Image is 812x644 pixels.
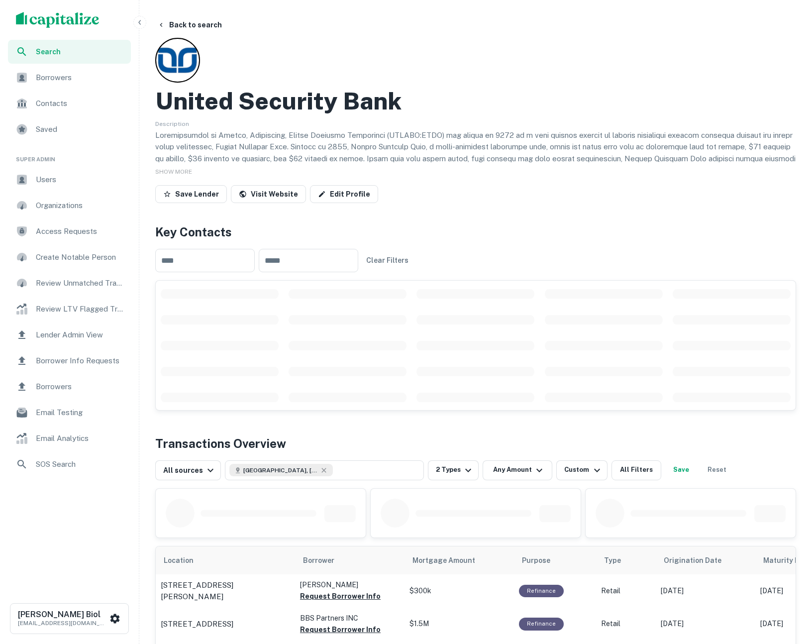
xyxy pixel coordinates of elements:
[300,579,400,590] p: [PERSON_NAME]
[36,458,125,470] span: SOS Search
[36,72,125,84] span: Borrowers
[661,619,750,629] p: [DATE]
[428,460,479,480] button: 2 Types
[409,586,509,596] p: $300k
[310,185,378,203] a: Edit Profile
[564,464,603,476] div: Custom
[8,245,131,269] a: Create Notable Person
[8,194,131,217] a: Organizations
[8,40,131,64] div: Search
[36,355,125,367] span: Borrower Info Requests
[8,117,131,141] a: Saved
[163,464,216,476] div: All sources
[36,251,125,263] span: Create Notable Person
[161,618,233,630] p: [STREET_ADDRESS]
[295,546,405,574] th: Borrower
[405,546,514,574] th: Mortgage Amount
[155,434,286,452] h4: Transactions Overview
[300,624,381,636] button: Request Borrower Info
[519,618,564,630] div: This loan purpose was for refinancing
[604,554,621,566] span: Type
[36,407,125,419] span: Email Testing
[161,579,290,603] a: [STREET_ADDRESS][PERSON_NAME]
[601,586,651,596] p: Retail
[8,143,131,168] li: Super Admin
[155,223,796,241] h4: Key Contacts
[656,546,755,574] th: Origination Date
[8,323,131,347] a: Lender Admin View
[36,225,125,237] span: Access Requests
[155,120,189,127] span: Description
[161,618,290,630] a: [STREET_ADDRESS]
[8,401,131,425] div: Email Testing
[596,546,656,574] th: Type
[8,168,131,192] a: Users
[763,555,811,566] h6: Maturity Date
[16,12,100,28] img: capitalize-logo.png
[701,460,733,480] button: Reset
[8,297,131,321] a: Review LTV Flagged Transactions
[156,546,295,574] th: Location
[601,619,651,629] p: Retail
[556,460,607,480] button: Custom
[8,271,131,295] a: Review Unmatched Transactions
[8,452,131,476] a: SOS Search
[8,219,131,243] a: Access Requests
[522,554,563,566] span: Purpose
[36,46,125,57] span: Search
[36,303,125,315] span: Review LTV Flagged Transactions
[36,432,125,444] span: Email Analytics
[362,251,412,269] button: Clear Filters
[164,554,206,566] span: Location
[412,554,488,566] span: Mortgage Amount
[36,277,125,289] span: Review Unmatched Transactions
[225,460,424,480] button: [GEOGRAPHIC_DATA], [GEOGRAPHIC_DATA], [GEOGRAPHIC_DATA]
[611,460,661,480] button: All Filters
[36,200,125,212] span: Organizations
[36,329,125,341] span: Lender Admin View
[10,603,129,634] button: [PERSON_NAME] Biol[EMAIL_ADDRESS][DOMAIN_NAME]
[665,460,697,480] button: Save your search to get updates of matches that match your search criteria.
[153,16,226,34] button: Back to search
[155,185,227,203] button: Save Lender
[155,129,796,223] p: Loremipsumdol si Ametco, Adipiscing, Elitse Doeiusmo Temporinci (UTLABO:ETDO) mag aliqua en 9272 ...
[36,381,125,393] span: Borrowers
[18,619,107,628] p: [EMAIL_ADDRESS][DOMAIN_NAME]
[8,349,131,373] div: Borrower Info Requests
[514,546,596,574] th: Purpose
[36,98,125,109] span: Contacts
[8,427,131,450] a: Email Analytics
[8,66,131,90] a: Borrowers
[243,466,318,475] span: [GEOGRAPHIC_DATA], [GEOGRAPHIC_DATA], [GEOGRAPHIC_DATA]
[300,590,381,602] button: Request Borrower Info
[18,611,107,619] h6: [PERSON_NAME] Biol
[8,375,131,399] a: Borrowers
[409,619,509,629] p: $1.5M
[156,281,796,410] div: scrollable content
[762,564,812,612] iframe: Chat Widget
[231,185,306,203] a: Visit Website
[155,87,402,115] h2: United Security Bank
[483,460,552,480] button: Any Amount
[303,554,334,566] span: Borrower
[36,174,125,186] span: Users
[661,586,750,596] p: [DATE]
[8,92,131,115] a: Contacts
[664,554,734,566] span: Origination Date
[155,460,221,480] button: All sources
